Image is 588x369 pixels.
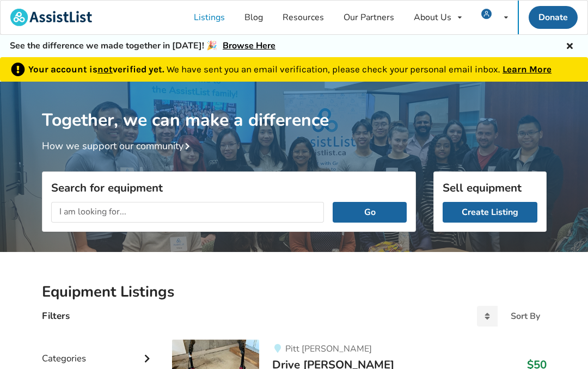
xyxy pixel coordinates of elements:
span: Pitt [PERSON_NAME] [285,343,372,355]
a: Our Partners [334,1,404,34]
a: Browse Here [223,40,275,52]
h3: Search for equipment [51,181,407,195]
a: Create Listing [443,202,537,223]
div: About Us [414,13,451,22]
img: user icon [481,9,492,19]
h2: Equipment Listings [42,282,547,302]
a: Donate [529,6,578,29]
img: assistlist-logo [10,9,92,26]
b: Your account is verified yet. [28,64,167,75]
button: Go [333,202,406,223]
h4: Filters [42,310,70,322]
u: not [97,64,113,75]
a: Listings [184,1,235,34]
a: Learn More [503,64,552,75]
p: We have sent you an email verification, please check your personal email inbox. [28,63,552,77]
a: Blog [235,1,273,34]
h3: Sell equipment [443,181,537,195]
div: Sort By [511,312,540,321]
h1: Together, we can make a difference [42,82,547,131]
input: I am looking for... [51,202,324,223]
a: How we support our community [42,139,194,152]
a: Resources [273,1,334,34]
h5: See the difference we made together in [DATE]! 🎉 [10,40,275,52]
